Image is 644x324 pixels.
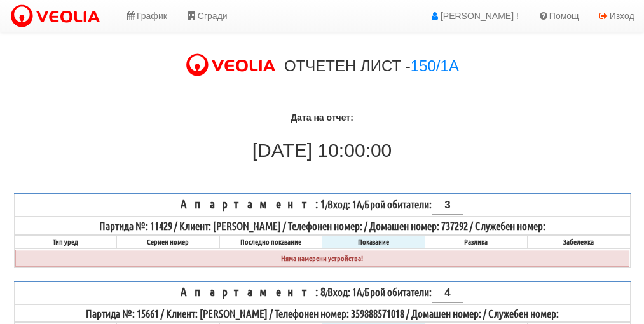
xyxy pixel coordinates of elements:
th: Разлика [425,235,528,248]
h2: [DATE] 10:00:00 [14,140,631,161]
th: Показание [322,235,425,248]
span: Брой обитатели: [364,285,463,298]
th: Тип уред [14,235,117,248]
a: 150/1А [411,57,459,74]
th: Последно показание [219,235,322,248]
img: VeoliaLogo.png [10,3,106,30]
span: Вход: 1А [327,198,362,210]
th: / / [14,194,630,217]
img: VeoliaLogo.png [185,52,282,79]
span: Апартамент: 1 [181,196,325,211]
span: Апартамент: 8 [181,284,325,299]
th: / / [14,281,630,304]
span: Вход: 1А [327,285,362,298]
th: Сериен номер [117,235,220,248]
span: Брой обитатели: [364,198,463,210]
label: Дата на отчет: [291,111,353,124]
div: Партида №: 11429 / Клиент: [PERSON_NAME] / Телефонен номер: / Домашен номер: 737292 / Служебен но... [15,218,629,233]
div: Партида №: 15661 / Клиент: [PERSON_NAME] / Телефонен номер: 359888571018 / Домашен номер: / Служе... [15,306,629,321]
strong: Няма намерени устройства! [281,253,363,263]
h3: ОТЧЕТЕН ЛИСТ - [284,58,459,74]
th: Забележка [528,235,631,248]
